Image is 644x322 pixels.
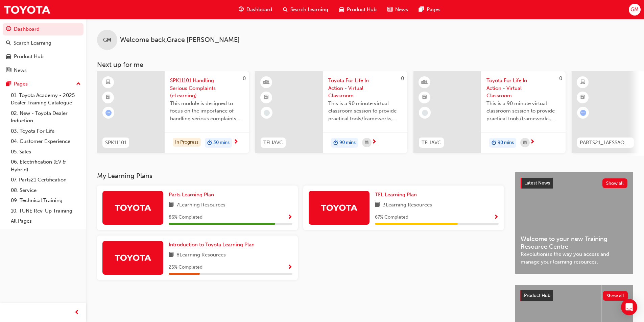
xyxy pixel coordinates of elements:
span: 25 % Completed [169,264,202,271]
span: Welcome to your new Training Resource Centre [521,235,627,250]
span: next-icon [233,139,238,145]
a: Product Hub [3,50,84,63]
span: Toyota For Life In Action - Virtual Classroom [486,77,560,100]
span: search-icon [283,5,288,14]
span: This module is designed to focus on the importance of handling serious complaints. To provide a c... [170,100,244,123]
span: 90 mins [498,139,514,147]
span: Parts Learning Plan [169,192,214,198]
a: 07. Parts21 Certification [8,175,84,185]
span: learningResourceType_INSTRUCTOR_LED-icon [422,78,427,87]
a: All Pages [8,216,84,226]
span: 90 mins [339,139,356,147]
a: 02. New - Toyota Dealer Induction [8,108,84,126]
span: SPK11101 [105,139,126,147]
span: next-icon [372,139,377,145]
button: DashboardSearch LearningProduct HubNews [3,22,84,78]
span: calendar-icon [365,139,368,147]
a: 10. TUNE Rev-Up Training [8,206,84,216]
a: car-iconProduct Hub [334,3,382,17]
span: PARTS21_1AESSAO_0321_EL [580,139,631,147]
span: This is a 90 minute virtual classroom session to provide practical tools/frameworks, behaviours a... [486,100,560,123]
span: Search Learning [290,6,328,14]
div: In Progress [173,138,201,147]
a: 08. Service [8,185,84,196]
button: Show all [602,178,628,188]
span: pages-icon [419,5,424,14]
span: 3 Learning Resources [383,201,432,209]
span: Show Progress [287,215,292,221]
span: 7 Learning Resources [176,201,225,209]
a: Latest NewsShow all [521,178,627,189]
span: book-icon [169,251,174,259]
span: News [395,6,408,14]
span: Latest News [524,180,550,186]
span: duration-icon [207,139,212,147]
a: 04. Customer Experience [8,136,84,147]
span: learningRecordVerb_NONE-icon [264,110,270,116]
span: duration-icon [492,139,496,147]
a: search-iconSearch Learning [278,3,334,17]
span: 86 % Completed [169,214,202,221]
a: news-iconNews [382,3,413,17]
span: 67 % Completed [375,214,408,221]
span: TFL Learning Plan [375,192,417,198]
div: Open Intercom Messenger [621,299,637,315]
span: Dashboard [246,6,272,14]
button: GM [629,4,641,16]
a: guage-iconDashboard [233,3,278,17]
a: pages-iconPages [413,3,446,17]
img: Trak [320,202,358,214]
span: news-icon [6,68,11,74]
a: 0TFLIAVCToyota For Life In Action - Virtual ClassroomThis is a 90 minute virtual classroom sessio... [255,71,407,153]
span: 0 [243,75,246,81]
span: car-icon [339,5,344,14]
span: guage-icon [6,26,11,32]
span: GM [630,6,639,14]
a: 09. Technical Training [8,195,84,206]
a: TFL Learning Plan [375,191,420,199]
span: learningResourceType_ELEARNING-icon [106,78,111,87]
span: Show Progress [287,265,292,271]
span: book-icon [375,201,380,209]
div: Pages [14,80,28,88]
span: guage-icon [239,5,244,14]
h3: My Learning Plans [97,172,504,180]
a: Introduction to Toyota Learning Plan [169,241,257,249]
span: booktick-icon [264,93,269,102]
span: TFLIAVC [263,139,283,147]
span: SPK11101 Handling Serious Complaints (eLearning) [170,77,244,100]
span: 0 [559,75,562,81]
span: Introduction to Toyota Learning Plan [169,242,255,248]
span: car-icon [6,54,11,60]
a: Search Learning [3,37,84,49]
a: 01. Toyota Academy - 2025 Dealer Training Catalogue [8,90,84,108]
a: Parts Learning Plan [169,191,217,199]
a: Product HubShow all [520,290,628,301]
a: Latest NewsShow allWelcome to your new Training Resource CentreRevolutionise the way you access a... [515,172,633,274]
img: Trak [114,252,151,264]
span: duration-icon [333,139,338,147]
a: 0TFLIAVCToyota For Life In Action - Virtual ClassroomThis is a 90 minute virtual classroom sessio... [413,71,566,153]
div: Product Hub [14,53,44,60]
span: prev-icon [74,308,79,317]
button: Show Progress [287,263,292,272]
span: Pages [427,6,440,14]
span: Welcome back , Grace [PERSON_NAME] [120,36,240,44]
img: Trak [114,202,151,214]
span: Product Hub [524,293,550,298]
span: booktick-icon [580,93,585,102]
span: learningRecordVerb_ATTEMPT-icon [580,110,586,116]
span: book-icon [169,201,174,209]
span: 8 Learning Resources [176,251,226,259]
a: Dashboard [3,23,84,35]
span: learningResourceType_ELEARNING-icon [580,78,585,87]
span: next-icon [530,139,535,145]
img: Trak [3,2,51,17]
button: Pages [3,78,84,90]
span: Toyota For Life In Action - Virtual Classroom [328,77,402,100]
span: learningResourceType_INSTRUCTOR_LED-icon [264,78,269,87]
div: Search Learning [14,39,51,47]
span: booktick-icon [422,93,427,102]
a: 05. Sales [8,147,84,157]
